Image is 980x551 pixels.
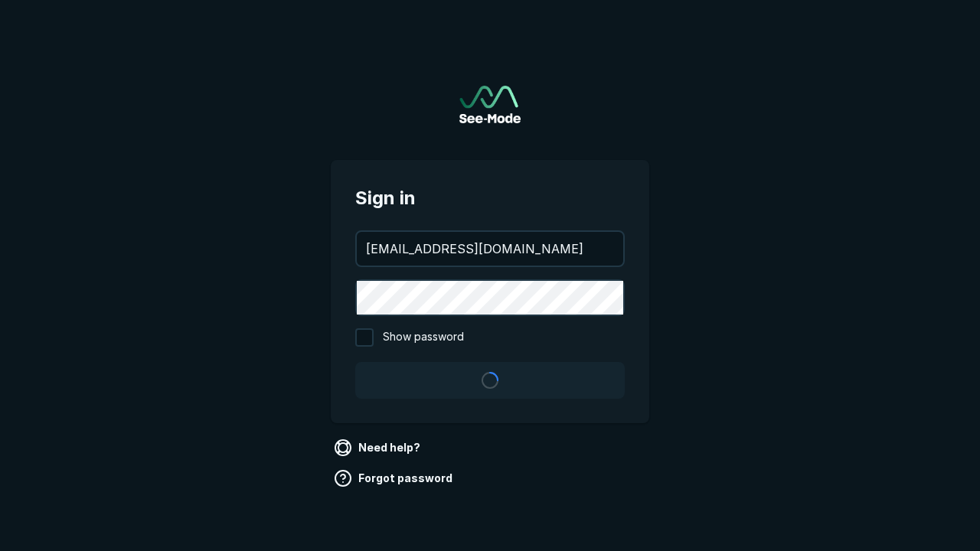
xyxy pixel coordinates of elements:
img: See-Mode Logo [459,86,521,123]
span: Show password [383,328,464,347]
input: your@email.com [357,232,623,266]
a: Need help? [331,435,426,460]
span: Sign in [355,184,625,212]
a: Forgot password [331,466,459,491]
a: Go to sign in [459,86,521,123]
